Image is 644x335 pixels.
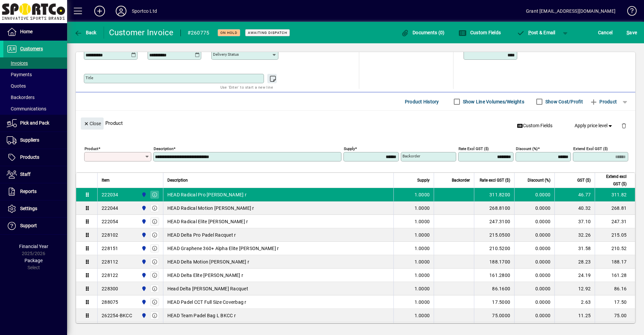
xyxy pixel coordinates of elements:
[516,146,538,151] mat-label: Discount (%)
[20,206,37,211] span: Settings
[595,295,635,309] td: 17.50
[167,245,279,252] span: HEAD Graphene 360+ Alpha Elite [PERSON_NAME] r
[514,282,554,295] td: 0.0000
[140,258,147,266] span: Sportco Ltd Warehouse
[415,312,430,319] span: 1.0000
[102,258,118,265] div: 228112
[417,177,430,184] span: Supply
[554,188,595,201] td: 46.77
[554,242,595,255] td: 31.58
[595,228,635,242] td: 215.05
[79,120,105,126] app-page-header-button: Close
[595,282,635,295] td: 86.16
[478,191,510,198] div: 311.8200
[102,218,118,225] div: 222054
[513,27,559,39] button: Post & Email
[102,285,118,292] div: 228300
[415,218,430,225] span: 1.0000
[19,244,48,249] span: Financial Year
[399,27,446,39] button: Documents (0)
[415,299,430,305] span: 1.0000
[20,154,39,160] span: Products
[132,6,157,16] div: Sportco Ltd
[514,188,554,201] td: 0.0000
[462,98,524,105] label: Show Line Volumes/Weights
[544,98,583,105] label: Show Cost/Profit
[102,272,118,279] div: 228122
[459,146,489,151] mat-label: Rate excl GST ($)
[85,146,98,151] mat-label: Product
[102,191,118,198] div: 222034
[220,31,237,35] span: On hold
[7,83,26,89] span: Quotes
[140,285,147,292] span: Sportco Ltd Warehouse
[627,30,629,35] span: S
[84,118,101,129] span: Close
[167,258,249,265] span: HEAD Delta Motion [PERSON_NAME] r
[514,269,554,282] td: 0.0000
[7,72,32,77] span: Payments
[102,245,118,252] div: 228151
[478,258,510,265] div: 188.1700
[616,117,632,134] button: Delete
[89,5,110,17] button: Add
[595,201,635,215] td: 268.81
[514,228,554,242] td: 0.0000
[167,191,247,198] span: HEAD Radical Pro [PERSON_NAME] r
[74,30,97,35] span: Back
[140,204,147,212] span: Sportco Ltd Warehouse
[478,232,510,238] div: 215.0500
[514,255,554,269] td: 0.0000
[625,27,639,39] button: Save
[478,312,510,319] div: 75.0000
[528,30,531,35] span: P
[102,312,132,319] div: 262254-BKCC
[167,312,236,319] span: HEAD Team Padel Bag L BKCC r
[3,23,67,40] a: Home
[110,5,132,17] button: Profile
[140,298,147,306] span: Sportco Ltd Warehouse
[595,269,635,282] td: 161.28
[514,120,555,132] button: Custom Fields
[140,191,147,198] span: Sportco Ltd Warehouse
[514,201,554,215] td: 0.0000
[596,27,614,39] button: Cancel
[478,205,510,211] div: 268.8100
[415,258,430,265] span: 1.0000
[3,115,67,132] a: Pick and Pack
[616,123,632,129] app-page-header-button: Delete
[3,57,67,69] a: Invoices
[554,269,595,282] td: 24.19
[526,6,615,16] div: Grant [EMAIL_ADDRESS][DOMAIN_NAME]
[480,177,510,184] span: Rate excl GST ($)
[102,299,118,305] div: 288075
[3,200,67,217] a: Settings
[72,27,98,39] button: Back
[514,295,554,309] td: 0.0000
[86,76,93,80] mat-label: Title
[402,96,442,108] button: Product History
[457,27,502,39] button: Custom Fields
[514,309,554,322] td: 0.0000
[102,205,118,211] div: 222044
[167,177,188,184] span: Description
[595,242,635,255] td: 210.52
[102,177,110,184] span: Item
[140,245,147,252] span: Sportco Ltd Warehouse
[3,132,67,149] a: Suppliers
[627,27,637,38] span: ave
[478,245,510,252] div: 210.5200
[213,52,239,57] mat-label: Delivery status
[595,215,635,228] td: 247.31
[220,83,273,91] mat-hint: Use 'Enter' to start a new line
[554,282,595,295] td: 12.92
[595,255,635,269] td: 188.17
[7,60,28,66] span: Invoices
[20,172,31,177] span: Staff
[187,28,210,38] div: #260775
[167,272,243,279] span: HEAD Delta Elite [PERSON_NAME] r
[7,95,35,100] span: Backorders
[3,103,67,114] a: Communications
[554,255,595,269] td: 28.23
[554,201,595,215] td: 40.32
